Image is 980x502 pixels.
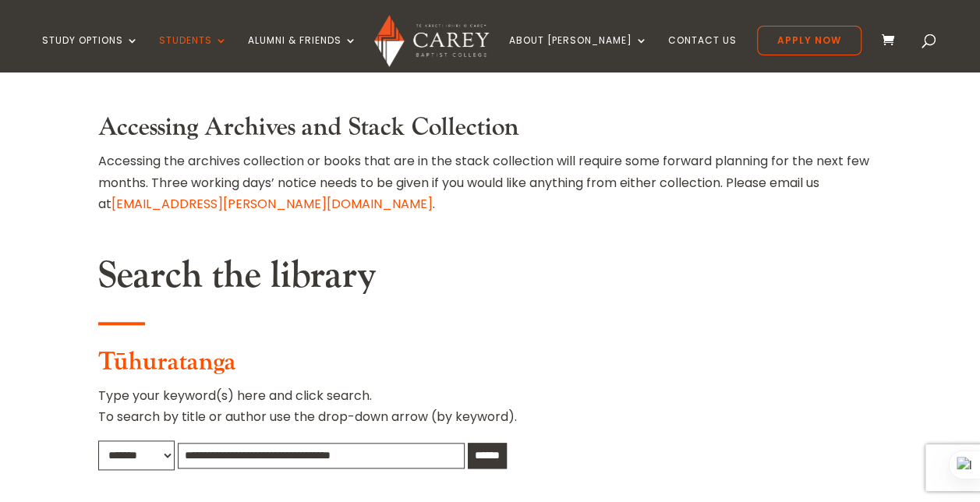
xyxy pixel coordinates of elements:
a: Alumni & Friends [248,35,357,72]
h3: Accessing Archives and Stack Collection [98,113,883,150]
a: Study Options [42,35,139,72]
a: [EMAIL_ADDRESS][PERSON_NAME][DOMAIN_NAME] [111,195,433,213]
a: Students [159,35,228,72]
p: Type your keyword(s) here and click search. To search by title or author use the drop-down arrow ... [98,385,883,440]
img: Carey Baptist College [374,15,489,67]
p: Accessing the archives collection or books that are in the stack collection will require some for... [98,150,883,214]
a: Contact Us [668,35,737,72]
h2: Search the library [98,253,883,306]
h3: Tūhuratanga [98,348,883,385]
a: About [PERSON_NAME] [509,35,648,72]
a: Apply Now [757,26,861,55]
